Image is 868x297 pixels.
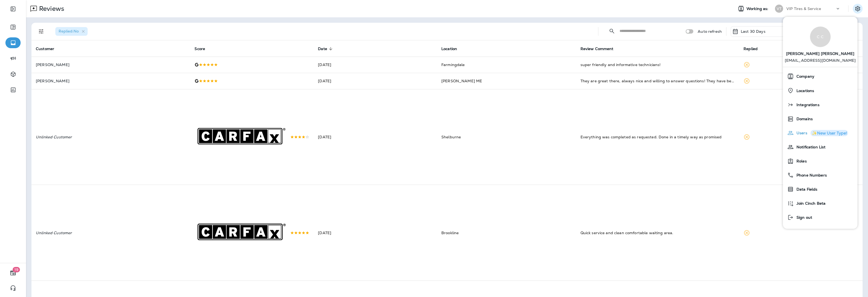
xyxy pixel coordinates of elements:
[743,46,765,51] span: Replied
[783,196,857,210] button: Join Cinch Beta
[13,267,20,272] span: 19
[5,4,21,14] button: Expand Sidebar
[785,156,855,167] a: Roles
[36,46,61,51] span: Customer
[783,21,857,67] a: C C[PERSON_NAME] [PERSON_NAME] [EMAIL_ADDRESS][DOMAIN_NAME]
[741,29,765,34] p: Last 30 Days
[36,63,186,67] p: [PERSON_NAME]
[783,154,857,168] button: Roles
[783,168,857,182] button: Phone Numbers
[5,267,21,278] button: 19
[810,27,831,47] div: C C
[785,128,855,138] a: Users✨New User Type!
[36,79,186,83] p: [PERSON_NAME]
[318,47,327,51] span: Date
[698,29,722,34] p: Auto refresh
[194,46,212,51] span: Score
[794,117,813,121] span: Domains
[55,27,88,36] div: Replied:No
[786,47,854,58] span: [PERSON_NAME] [PERSON_NAME]
[441,62,465,67] span: Farmingdale
[794,145,825,149] span: Notification List
[785,184,855,195] a: Data Fields
[786,6,821,11] p: VIP Tires & Service
[794,74,814,79] span: Company
[194,47,205,51] span: Score
[59,29,79,34] span: Replied : No
[36,231,186,235] p: Unlinked Customer
[314,185,437,281] td: [DATE]
[810,130,848,136] button: ✨New User Type!
[580,230,735,236] div: Quick service and clean comfortable waiting area.
[783,140,857,154] button: Notification List
[580,62,735,67] div: super friendly and informative technicians!
[441,79,482,83] span: [PERSON_NAME] ME
[794,201,825,206] span: Join Cinch Beta
[794,215,812,220] span: Sign out
[580,134,735,140] div: Everything was completed as requested. Done in a timely way as promised
[783,182,857,196] button: Data Fields
[794,159,807,164] span: Roles
[441,46,464,51] span: Location
[314,89,437,185] td: [DATE]
[746,6,770,11] span: Working as:
[441,230,459,235] span: Brookline
[783,126,857,140] button: Users✨New User Type!
[36,135,186,139] p: Unlinked Customer
[783,210,857,224] button: Sign out
[775,5,783,13] div: VT
[441,47,457,51] span: Location
[783,69,857,83] button: Company
[37,5,64,13] p: Reviews
[36,47,54,51] span: Customer
[314,57,437,73] td: [DATE]
[794,187,818,192] span: Data Fields
[607,26,617,37] button: Collapse Search
[812,131,847,135] div: ✨New User Type!
[794,103,819,107] span: Integrations
[314,73,437,89] td: [DATE]
[785,71,855,82] a: Company
[783,83,857,98] button: Locations
[785,142,855,152] a: Notification List
[441,135,461,139] span: Shelburne
[580,46,621,51] span: Review Comment
[580,47,614,51] span: Review Comment
[794,89,814,93] span: Locations
[783,98,857,112] button: Integrations
[36,26,47,37] button: Filters
[743,47,758,51] span: Replied
[853,4,863,14] button: Settings
[785,113,855,124] a: Domains
[794,173,827,178] span: Phone Numbers
[785,99,855,110] a: Integrations
[785,85,855,96] a: Locations
[785,58,856,67] p: [EMAIL_ADDRESS][DOMAIN_NAME]
[785,170,855,181] a: Phone Numbers
[794,131,807,135] span: Users
[580,78,735,84] div: They are great there, always nice and willing to answer questions! They have become my go to.
[783,112,857,126] button: Domains
[318,46,334,51] span: Date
